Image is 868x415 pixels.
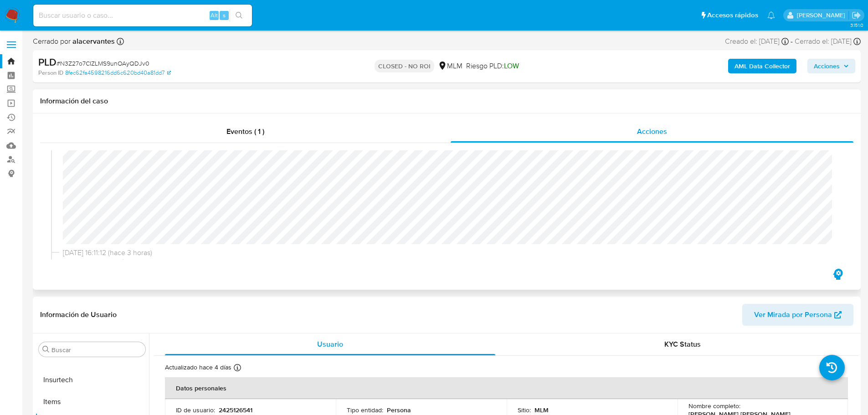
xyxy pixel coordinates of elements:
h1: Información del caso [40,97,853,106]
p: Nombre completo : [688,402,740,410]
button: Items [35,391,149,413]
span: subió un archivo: [107,257,160,268]
b: PLD [38,55,56,69]
span: # N3Z27o7CIZLMS9unOAyQDJv0 [56,59,149,68]
span: 2425126541 [PERSON_NAME] RAMIREZ_JUL2025.pdf [167,257,301,268]
p: marianathalie.grajeda@mercadolibre.com.mx [797,11,848,20]
p: 2425126541 [219,406,252,414]
span: Eventos ( 1 ) [226,126,264,137]
span: Ver Mirada por Persona [754,304,832,326]
a: Salir [852,10,861,20]
input: Buscar [51,346,142,354]
button: AML Data Collector [728,59,796,73]
div: Cerrado el: [DATE] [795,36,861,46]
p: Sitio : [518,406,531,414]
a: 8fec62fa4598216dd6c620bd40a81dd7 [65,69,171,77]
span: Cerrado por [33,36,115,46]
button: Insurtech [35,369,149,391]
a: Notificaciones [767,11,775,19]
span: Riesgo PLD: [466,61,519,71]
p: ID de usuario : [176,406,215,414]
b: Person ID [38,69,63,77]
span: Usuario [317,339,343,349]
b: AML Data Collector [734,59,790,73]
th: Datos personales [165,377,848,399]
input: Buscar usuario o caso... [33,10,252,21]
p: Persona [387,406,411,414]
p: MLM [534,406,549,414]
button: Ver Mirada por Persona [742,304,853,326]
span: - [791,36,793,46]
span: s [223,11,226,20]
button: search-icon [230,9,248,22]
b: alacervantes [63,257,105,268]
button: Acciones [807,59,855,73]
p: Tipo entidad : [347,406,383,414]
span: LOW [504,61,519,71]
span: Acciones [814,59,840,73]
div: MLM [438,61,462,71]
span: Alt [211,11,218,20]
div: Creado el: [DATE] [725,36,789,46]
h1: Información de Usuario [40,310,117,319]
span: Accesos rápidos [707,10,758,20]
span: KYC Status [664,339,701,349]
button: Buscar [42,346,50,353]
button: 2425126541 [PERSON_NAME] RAMIREZ_JUL2025.pdf [162,257,305,268]
span: [DATE] 16:11:12 (hace 3 horas) [63,248,839,258]
p: CLOSED - NO ROI [375,60,434,72]
b: alacervantes [71,36,115,46]
span: Acciones [637,126,667,137]
p: Actualizado hace 4 días [165,363,231,372]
